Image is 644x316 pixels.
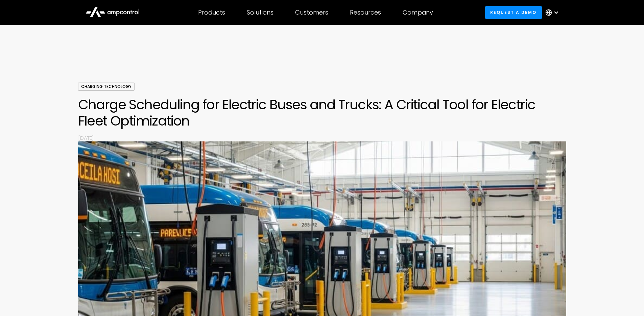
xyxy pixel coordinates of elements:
h1: Charge Scheduling for Electric Buses and Trucks: A Critical Tool for Electric Fleet Optimization [78,96,566,129]
div: Company [403,9,433,16]
a: Request a demo [485,6,542,19]
div: Solutions [247,9,273,16]
div: Charging Technology [78,83,135,91]
div: Resources [350,9,381,16]
div: Customers [295,9,328,16]
div: Products [198,9,225,16]
p: [DATE] [78,134,566,141]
